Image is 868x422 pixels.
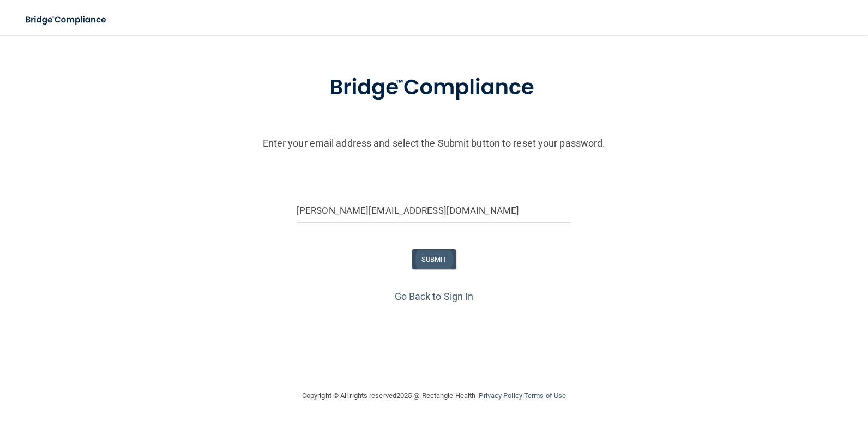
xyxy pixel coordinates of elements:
a: Privacy Policy [479,391,522,400]
button: SUBMIT [412,249,456,269]
input: Email [297,198,571,223]
img: bridge_compliance_login_screen.278c3ca4.svg [307,59,561,116]
a: Go Back to Sign In [395,291,474,302]
img: bridge_compliance_login_screen.278c3ca4.svg [16,9,117,31]
div: Copyright © All rights reserved 2025 @ Rectangle Health | | [235,378,633,413]
a: Terms of Use [524,391,566,400]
